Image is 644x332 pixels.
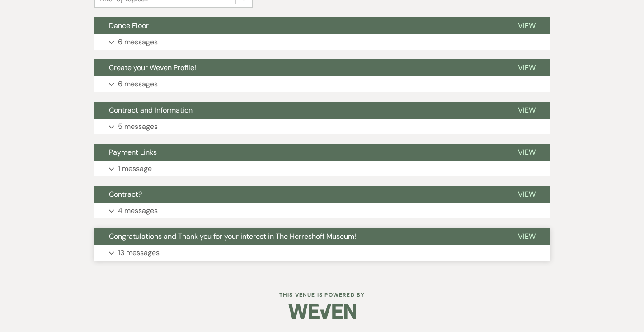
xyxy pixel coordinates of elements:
[109,190,142,199] span: Contract?
[518,21,536,30] span: View
[118,121,158,133] p: 5 messages
[518,147,536,157] span: View
[503,144,550,161] button: View
[109,147,157,157] span: Payment Links
[118,205,158,217] p: 4 messages
[109,105,193,115] span: Contract and Information
[109,21,149,30] span: Dance Floor
[94,161,550,176] button: 1 message
[94,186,503,203] button: Contract?
[94,119,550,134] button: 5 messages
[94,76,550,92] button: 6 messages
[503,59,550,76] button: View
[288,295,356,327] img: Weven Logo
[503,186,550,203] button: View
[518,190,536,199] span: View
[109,232,356,241] span: Congratulations and Thank you for your interest in The Herreshoff Museum!
[503,17,550,34] button: View
[94,203,550,218] button: 4 messages
[503,102,550,119] button: View
[109,63,196,72] span: Create your Weven Profile!
[118,36,158,48] p: 6 messages
[118,247,160,259] p: 13 messages
[94,59,503,76] button: Create your Weven Profile!
[94,34,550,50] button: 6 messages
[94,144,503,161] button: Payment Links
[518,105,536,115] span: View
[118,163,152,175] p: 1 message
[518,63,536,72] span: View
[503,228,550,245] button: View
[118,78,158,90] p: 6 messages
[94,17,503,34] button: Dance Floor
[94,228,503,245] button: Congratulations and Thank you for your interest in The Herreshoff Museum!
[94,102,503,119] button: Contract and Information
[518,232,536,241] span: View
[94,245,550,261] button: 13 messages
